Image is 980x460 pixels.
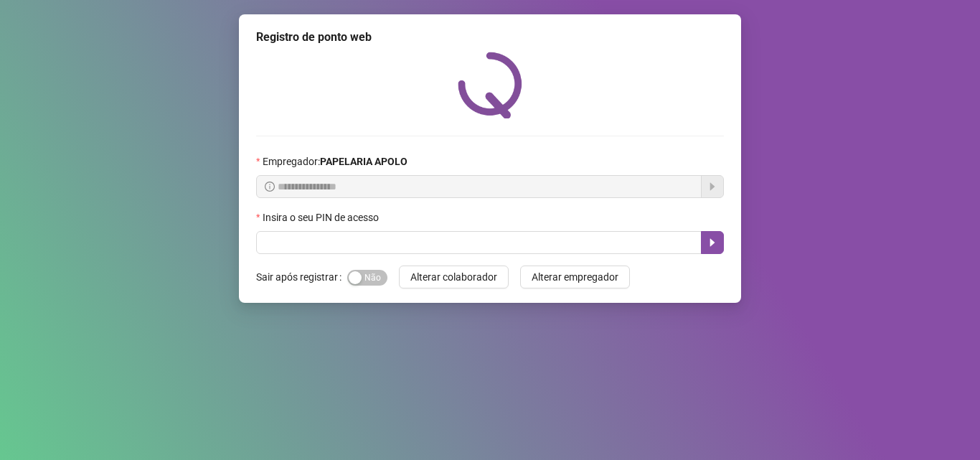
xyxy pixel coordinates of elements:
span: Alterar empregador [532,269,618,285]
span: Empregador : [263,154,407,169]
strong: PAPELARIA APOLO [320,156,407,167]
button: Alterar colaborador [399,266,509,288]
div: Registro de ponto web [256,29,724,46]
span: info-circle [265,182,275,192]
button: Alterar empregador [520,266,630,288]
label: Insira o seu PIN de acesso [256,210,388,225]
span: caret-right [707,237,718,248]
span: Alterar colaborador [410,269,497,285]
label: Sair após registrar [256,266,347,288]
img: QRPoint [458,52,522,118]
